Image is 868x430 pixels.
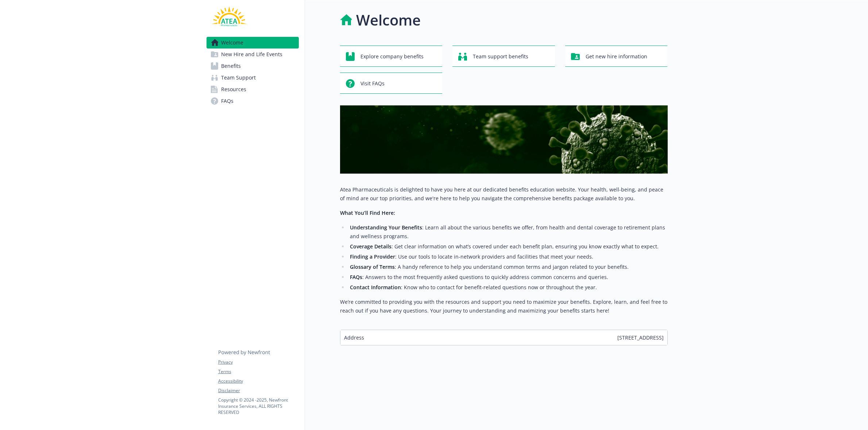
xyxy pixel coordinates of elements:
a: Privacy [218,359,298,365]
span: Team Support [221,72,256,84]
strong: FAQs [350,274,362,280]
li: : A handy reference to help you understand common terms and jargon related to your benefits. [348,263,668,271]
span: Welcome [221,37,243,49]
span: Address [344,334,364,341]
span: [STREET_ADDRESS] [617,334,664,341]
span: Resources [221,84,246,95]
span: Explore company benefits [360,50,424,63]
strong: Coverage Details [350,243,391,250]
h1: Welcome [356,9,421,31]
button: Explore company benefits [340,46,443,67]
strong: Glossary of Terms [350,263,395,270]
a: Benefits [207,60,299,72]
li: : Use our tools to locate in-network providers and facilities that meet your needs. [348,252,668,261]
strong: Finding a Provider [350,253,395,260]
strong: What You’ll Find Here: [340,209,395,216]
button: Get new hire information [565,46,668,67]
span: New Hire and Life Events [221,49,282,60]
span: FAQs [221,95,234,107]
a: Terms [218,368,298,375]
button: Visit FAQs [340,73,443,94]
a: Disclaimer [218,387,298,394]
a: Accessibility [218,378,298,384]
p: Copyright © 2024 - 2025 , Newfront Insurance Services, ALL RIGHTS RESERVED [218,397,298,415]
p: We’re committed to providing you with the resources and support you need to maximize your benefit... [340,298,668,315]
a: New Hire and Life Events [207,49,299,60]
li: : Know who to contact for benefit-related questions now or throughout the year. [348,283,668,292]
li: : Get clear information on what’s covered under each benefit plan, ensuring you know exactly what... [348,242,668,251]
a: Welcome [207,37,299,49]
img: overview page banner [340,105,668,174]
li: : Answers to the most frequently asked questions to quickly address common concerns and queries. [348,273,668,282]
span: Get new hire information [586,50,647,63]
span: Visit FAQs [360,77,385,90]
p: Atea Pharmaceuticals is delighted to have you here at our dedicated benefits education website. Y... [340,185,668,203]
span: Benefits [221,60,241,72]
button: Team support benefits [452,46,555,67]
a: Team Support [207,72,299,84]
span: Team support benefits [473,50,528,63]
strong: Contact Information [350,284,401,291]
strong: Understanding Your Benefits [350,224,422,231]
li: : Learn all about the various benefits we offer, from health and dental coverage to retirement pl... [348,223,668,241]
a: FAQs [207,95,299,107]
a: Resources [207,84,299,95]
